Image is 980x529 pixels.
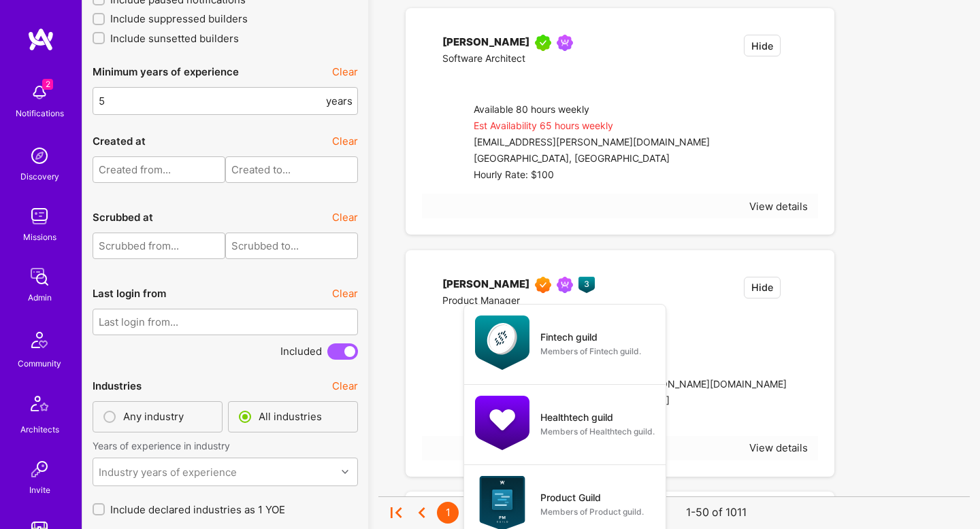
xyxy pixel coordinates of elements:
i: icon linkedIn [442,70,453,80]
div: Minimum years of experience [93,65,239,79]
input: Scrubbed from... [93,233,225,259]
div: Admin [28,290,52,305]
img: discovery [26,142,53,169]
div: 2 [463,502,485,524]
div: View details [749,441,808,455]
span: Include suppressed builders [110,12,248,26]
i: icon Chevron [342,468,348,475]
button: Clear [332,286,358,301]
div: Product Manager [442,293,595,309]
div: Notifications [16,106,64,120]
div: Industries [93,379,142,393]
div: Community [18,356,61,371]
input: Last login from... [93,309,358,335]
i: icon EmptyStar [798,277,808,287]
div: [EMAIL_ADDRESS][PERSON_NAME][DOMAIN_NAME] [474,135,710,151]
i: icon linkedIn [442,312,453,322]
img: Exceptional A.Teamer [535,277,551,293]
div: Software Architect [442,51,578,67]
img: Community [23,324,56,356]
input: Created to... [225,156,358,183]
button: Hide [744,277,781,298]
input: Scrubbed to... [225,233,358,259]
div: Scrubbed at [93,210,153,224]
img: selected [101,409,118,425]
div: Available 80 hours weekly [474,102,710,118]
div: Missions [23,230,56,244]
label: Years of experience in industry [93,439,358,452]
div: Any industry [123,409,184,425]
img: A.Teamer in Residence [535,35,551,51]
div: Last login from [93,286,166,301]
div: [PERSON_NAME] [442,35,529,51]
div: 1 [437,502,459,524]
button: Clear [332,134,358,148]
div: Members of Product guild. [540,505,644,519]
div: [GEOGRAPHIC_DATA], [GEOGRAPHIC_DATA] [474,151,710,167]
span: 2 [42,79,53,90]
img: admin teamwork [26,263,53,290]
button: Hide [744,35,781,56]
button: Clear [332,379,358,393]
div: Est Availability 65 hours weekly [474,118,710,135]
div: Hourly Rate: $100 [474,167,710,184]
div: Industry years of experience [99,464,237,479]
div: Healthtech guild [540,410,613,424]
img: Been on Mission [557,35,573,51]
button: Clear [332,65,358,79]
img: teamwork [26,203,53,230]
span: Include sunsetted builders [110,31,239,46]
i: icon EmptyStar [798,35,808,45]
div: Architects [20,422,59,437]
img: Fintech guild [475,315,529,370]
img: logo [27,27,54,52]
img: Been on Mission [557,277,573,293]
div: Members of Fintech guild. [540,344,641,358]
div: Fintech guild [540,330,598,344]
img: Architects [23,390,56,422]
div: Discovery [20,169,59,184]
div: [PERSON_NAME] [442,277,529,293]
div: 1-50 of 1011 [686,506,747,520]
div: Product Guild [540,490,601,505]
span: years [326,94,353,108]
span: Include declared industries as 1 YOE [110,502,285,517]
div: View details [749,199,808,214]
div: Invite [29,483,50,497]
img: Healthtech guild [475,396,529,450]
input: Created from... [93,156,225,183]
input: Years [99,84,323,118]
img: bell [26,79,53,106]
div: All industries [259,409,322,425]
img: selected [237,409,253,425]
span: Included [280,344,322,358]
div: Members of Healthtech guild. [540,424,655,439]
div: Created at [93,134,146,148]
button: Clear [332,210,358,224]
img: Invite [26,456,53,483]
